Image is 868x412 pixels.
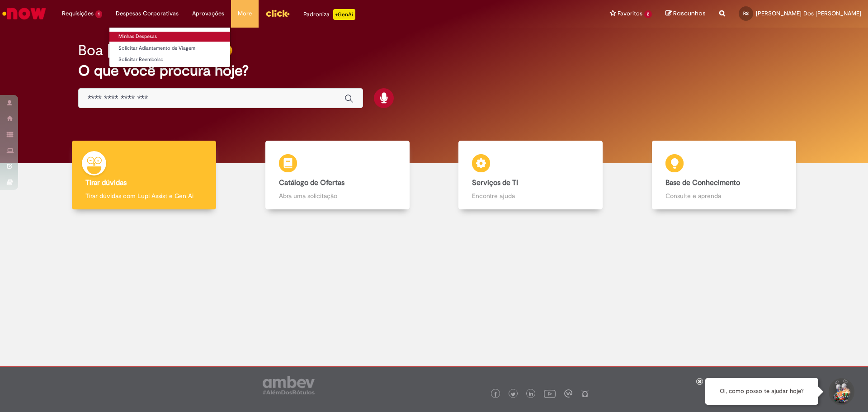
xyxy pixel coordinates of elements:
[1,5,47,23] img: ServiceNow
[238,9,252,18] span: More
[85,191,203,200] p: Tirar dúvidas com Lupi Assist e Gen Ai
[827,378,854,405] button: Iniciar Conversa de Suporte
[434,141,627,210] a: Serviços de TI Encontre ajuda
[78,63,790,79] h2: O que você procura hoje?
[62,9,94,18] span: Requisições
[109,43,230,53] a: Solicitar Adiantamento de Viagem
[581,389,589,398] img: logo_footer_naosei.png
[333,9,355,20] p: +GenAi
[529,392,533,397] img: logo_footer_linkedin.png
[544,388,556,399] img: logo_footer_youtube.png
[109,55,230,65] a: Solicitar Reembolso
[241,141,434,210] a: Catálogo de Ofertas Abra uma solicitação
[665,191,783,200] p: Consulte e aprenda
[265,6,290,20] img: click_logo_yellow_360x200.png
[472,191,589,200] p: Encontre ajuda
[303,9,355,20] div: Padroniza
[627,141,821,210] a: Base de Conhecimento Consulte e aprenda
[756,9,861,17] span: [PERSON_NAME] Dos [PERSON_NAME]
[109,27,231,67] ul: Despesas Corporativas
[705,378,818,405] div: Oi, como posso te ajudar hoje?
[47,141,241,210] a: Tirar dúvidas Tirar dúvidas com Lupi Assist e Gen Ai
[472,178,518,187] b: Serviços de TI
[564,389,572,398] img: logo_footer_workplace.png
[192,9,224,18] span: Aprovações
[263,376,315,394] img: logo_footer_ambev_rotulo_gray.png
[665,9,706,18] a: Rascunhos
[279,191,396,200] p: Abra uma solicitação
[673,9,706,18] span: Rascunhos
[511,392,515,397] img: logo_footer_twitter.png
[95,10,102,18] span: 1
[85,178,127,187] b: Tirar dúvidas
[743,10,749,16] span: RS
[116,9,179,18] span: Despesas Corporativas
[279,178,344,187] b: Catálogo de Ofertas
[109,32,230,42] a: Minhas Despesas
[618,9,642,18] span: Favoritos
[665,178,740,187] b: Base de Conhecimento
[644,10,652,18] span: 2
[493,392,498,397] img: logo_footer_facebook.png
[78,43,220,58] h2: Boa [PERSON_NAME]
